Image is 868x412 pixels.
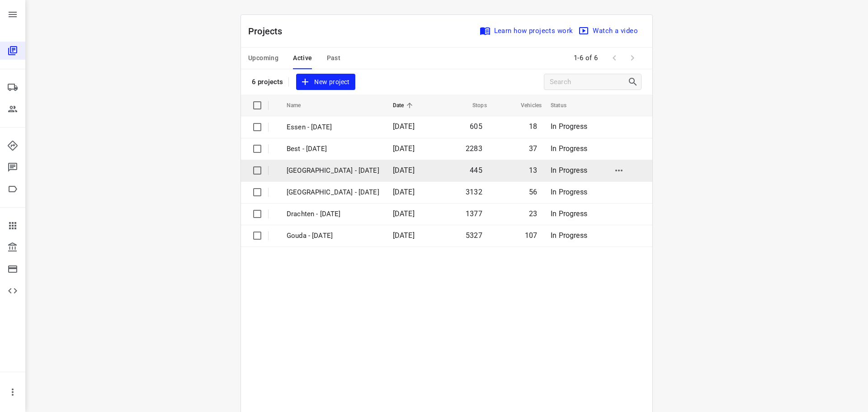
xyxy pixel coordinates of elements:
[605,49,623,67] span: Previous Page
[550,75,627,89] input: Search projects
[461,100,487,111] span: Stops
[551,166,587,175] span: In Progress
[393,188,415,196] span: [DATE]
[470,166,482,175] span: 445
[287,187,379,198] p: Zwolle - Monday
[470,122,482,131] span: 605
[627,76,641,87] div: Search
[393,122,415,131] span: [DATE]
[551,144,587,153] span: In Progress
[393,166,415,175] span: [DATE]
[466,144,482,153] span: 2283
[296,74,355,90] button: New project
[529,166,537,175] span: 13
[393,144,415,153] span: [DATE]
[302,76,349,88] span: New project
[570,48,602,68] span: 1-6 of 6
[393,100,416,111] span: Date
[529,209,537,218] span: 23
[248,24,290,38] p: Projects
[287,122,379,133] p: Essen - [DATE]
[293,52,312,64] span: Active
[525,231,538,240] span: 107
[466,188,482,196] span: 3132
[466,231,482,240] span: 5327
[529,144,537,153] span: 37
[551,100,578,111] span: Status
[287,231,379,241] p: Gouda - Monday
[509,100,542,111] span: Vehicles
[252,78,283,86] p: 6 projects
[551,122,587,131] span: In Progress
[287,100,313,111] span: Name
[393,209,415,218] span: [DATE]
[551,188,587,196] span: In Progress
[287,209,379,219] p: Drachten - Monday
[529,188,537,196] span: 56
[551,209,587,218] span: In Progress
[466,209,482,218] span: 1377
[623,49,642,67] span: Next Page
[287,144,379,154] p: Best - [DATE]
[529,122,537,131] span: 18
[248,52,278,64] span: Upcoming
[393,231,415,240] span: [DATE]
[327,52,341,64] span: Past
[287,166,379,176] p: [GEOGRAPHIC_DATA] - [DATE]
[551,231,587,240] span: In Progress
